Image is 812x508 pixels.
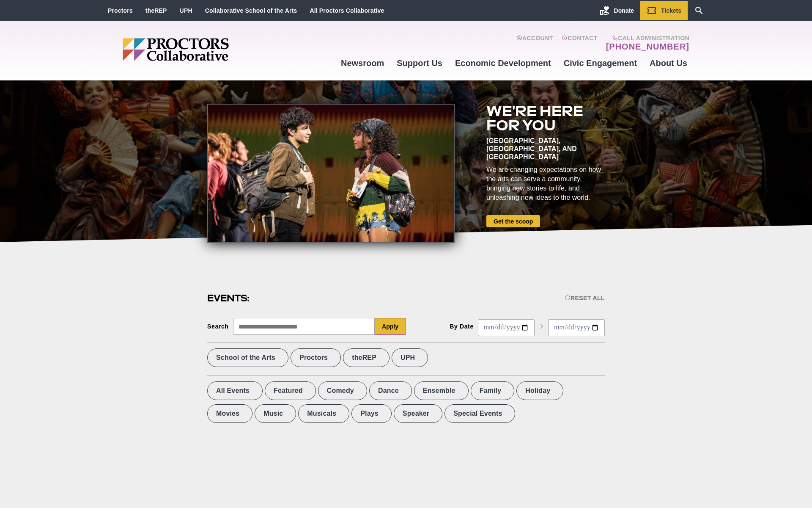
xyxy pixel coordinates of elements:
[394,404,442,423] label: Speaker
[486,215,540,227] a: Get the scoop
[123,38,294,61] img: Proctors logo
[643,52,694,75] a: About Us
[640,1,688,20] a: Tickets
[205,7,297,14] a: Collaborative School of the Arts
[414,381,469,400] label: Ensemble
[486,104,605,133] h2: We're here for you
[604,35,689,41] span: Call Administration
[369,381,412,400] label: Dance
[516,35,553,52] a: Account
[565,295,605,301] div: Reset All
[516,381,563,400] label: Holiday
[557,52,643,75] a: Civic Engagement
[207,323,229,330] div: Search
[688,1,710,20] a: Search
[298,404,349,423] label: Musicals
[390,52,449,75] a: Support Us
[207,292,251,305] h2: Events:
[486,137,605,161] div: [GEOGRAPHIC_DATA], [GEOGRAPHIC_DATA], and [GEOGRAPHIC_DATA]
[486,165,605,202] div: We are changing expectations on how the arts can serve a community, bringing new stories to life,...
[145,7,167,14] a: theREP
[375,318,406,335] button: Apply
[335,52,390,75] a: Newsroom
[207,348,288,367] label: School of the Arts
[593,1,640,20] a: Donate
[180,7,192,14] a: UPH
[449,52,557,75] a: Economic Development
[207,381,263,400] label: All Events
[392,348,428,367] label: UPH
[606,41,689,52] a: [PHONE_NUMBER]
[265,381,316,400] label: Featured
[614,7,634,14] span: Donate
[108,7,133,14] a: Proctors
[562,35,598,52] a: Contact
[291,348,341,367] label: Proctors
[255,404,296,423] label: Music
[450,323,474,330] div: By Date
[318,381,367,400] label: Comedy
[343,348,390,367] label: theREP
[351,404,392,423] label: Plays
[310,7,384,14] a: All Proctors Collaborative
[471,381,515,400] label: Family
[661,7,681,14] span: Tickets
[444,404,515,423] label: Special Events
[207,404,252,423] label: Movies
